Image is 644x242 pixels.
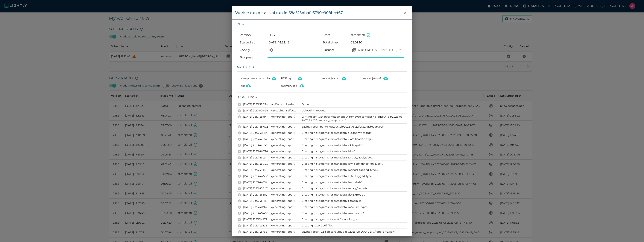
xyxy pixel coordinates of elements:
button: Download memory log [298,82,306,90]
p: Creating histograms for metadata 'target_label_types'... [302,156,406,159]
div: INFO [238,175,241,178]
p: [DATE] 21:33:47.657 [243,137,269,141]
p: report json v2 : [363,75,404,82]
div: INFO [238,150,241,153]
p: Creating histograms for metadata 's3_filepath'... [302,143,406,147]
p: [DATE] 21:33:45.693 [243,162,269,166]
p: [DATE] 21:33:42.347 [243,187,269,190]
p: PDF report : [281,75,322,82]
p: Creating histograms for metadata 'auto_tagged_type'... [302,174,406,178]
p: generating report [271,125,299,128]
div: INFO [238,138,241,141]
p: generating report [271,131,299,135]
p: Creating histograms for metadata 'mcap_filepath'... [302,187,406,190]
p: [DATE] 21:33:40.949 [243,205,269,209]
div: INFO [238,131,241,134]
p: generating report [271,205,299,209]
div: INFO [238,218,241,221]
p: [DATE] 21:33:58.274 [243,102,269,106]
p: State [323,33,349,37]
p: Total time [323,40,349,45]
p: Creating histograms for task 'bounding_box'... [302,217,406,221]
p: Saving report.pdf to 'output_dir/2025-08-20/01:32:43/report.pdf'. [302,125,406,128]
div: INFO [238,169,241,172]
p: Creating histograms for metadata 'camera_id'... [302,199,406,203]
p: Creating histograms for metadata 'manual_tagged_type'... [302,168,406,172]
p: corruptness check info : [240,75,281,82]
p: Config [240,48,266,52]
p: Writing csv with information about removed samples to 'output_dir/2025-08-20/01:32:43/removed_sam... [302,115,406,122]
p: Saving report_v2.json to 'output_dir/2025-08-20/01:32:43/report_v2.json'. [302,230,406,234]
p: [DATE] 21:33:41.882 [243,193,269,196]
p: Creating histograms for metadata 'label'... [302,149,406,153]
button: Download log [245,82,252,90]
div: INFO [238,103,241,106]
p: [DATE] 21:33:44.598 [243,174,269,178]
p: Done! [302,102,406,106]
p: Version [240,33,266,37]
time: 03:01:20 [350,41,362,44]
div: INFO [238,193,241,196]
p: generating report [271,211,299,215]
div: INFO [248,95,259,100]
p: generating report [271,162,299,166]
div: INFO [238,230,241,233]
div: INFO [238,125,241,128]
div: INFO [238,162,241,165]
p: generating report [271,180,299,184]
p: [DATE] 21:33:48.672 [243,125,269,128]
div: INFO [238,199,241,202]
p: [DATE] 21:33:47.186 [243,143,269,147]
a: Open your dataset bulk_OMCAR5-5_from_2025-08-07_to_2025-08-07_2025-08-20_00-04-17bulk_OMCAR5-5_fr... [350,46,404,54]
p: Creating report.pdf file... [302,224,406,227]
div: INFO [238,206,241,209]
button: Download report json v1 [340,75,348,82]
p: Progress [240,55,266,60]
div: 2.13.3 [266,31,321,37]
span: [DATE] 18:32:43 [268,41,289,44]
p: [DATE] 21:33:12.825 [243,224,269,227]
p: [DATE] 21:33:19.977 [243,217,269,221]
p: Dataset [323,48,349,52]
div: Worker run details of run id 68a525bbafe5790e908bcd67 [235,10,343,16]
p: [DATE] 21:33:12.765 [243,230,269,234]
p: generating report [271,115,299,119]
p: Creating histograms for metadata 'has_labels'... [302,180,406,184]
p: Creating histograms for metadata 'data_group'... [302,193,406,196]
p: Creating histograms for metadata 'low_conf_detection_type'... [302,162,406,166]
p: memory log : [281,82,322,90]
div: INFO [238,224,241,227]
button: close [401,9,409,16]
p: Creating histograms for metadata 'classification_tag'... [302,137,406,141]
p: generating report [271,174,299,178]
p: [DATE] 21:33:45.146 [243,168,269,172]
p: generating report [271,156,299,159]
button: Download PDF report [296,75,304,82]
p: generating report [271,199,299,203]
div: INFO [238,109,241,112]
p: [DATE] 21:33:44.134 [243,180,269,184]
button: Download report json v2 [382,75,389,82]
h6: Info [237,21,407,27]
p: [DATE] 21:33:46.241 [243,156,269,159]
p: bulk_OMCAR5-5_from_[DATE]_to_2025-08-07_2025-08-20_00-04-17 [358,48,404,52]
div: INFO [238,187,241,190]
button: Download corruptness check info [270,75,278,82]
span: completed [350,33,365,37]
p: generating report [271,217,299,221]
p: uploading artifacts [271,109,299,112]
p: generating report [271,168,299,172]
p: generating report [271,149,299,153]
p: generating report [271,143,299,147]
p: [DATE] 21:33:40.480 [243,211,269,215]
p: Uploading report... [302,109,406,112]
p: generating report [271,193,299,196]
p: report json v1 : [322,75,363,82]
p: [DATE] 21:33:48.841 [243,115,269,119]
p: generating report [271,224,299,227]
